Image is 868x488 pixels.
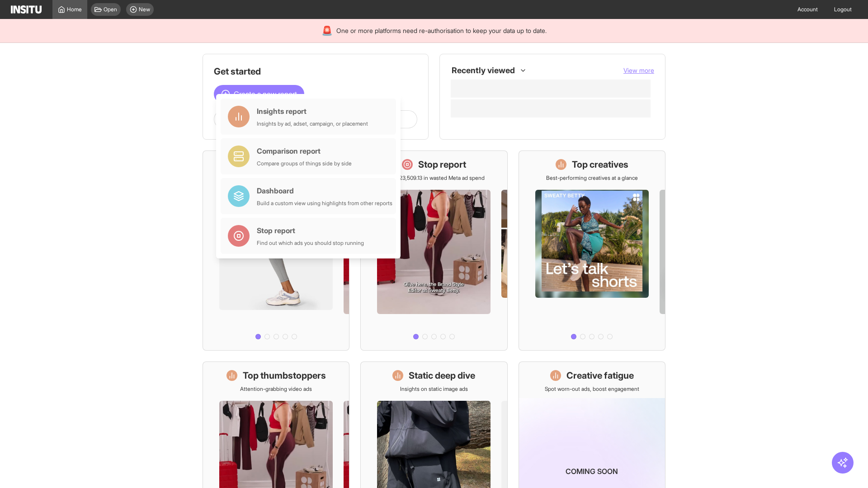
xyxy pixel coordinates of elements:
[409,369,475,382] h1: Static deep dive
[257,120,368,127] div: Insights by ad, adset, campaign, or placement
[546,174,638,182] p: Best-performing creatives at a glance
[257,239,364,247] div: Find out which ads you should stop running
[519,150,665,351] a: Top creativesBest-performing creatives at a glance
[400,385,468,393] p: Insights on static image ads
[257,145,352,156] div: Comparison report
[383,174,485,182] p: Save £23,509.13 in wasted Meta ad spend
[240,385,312,393] p: Attention-grabbing video ads
[11,5,42,14] img: Logo
[257,200,392,207] div: Build a custom view using highlights from other reports
[67,6,82,13] span: Home
[214,85,304,103] button: Create a new report
[257,106,368,117] div: Insights report
[623,66,654,74] span: View more
[214,65,417,78] h1: Get started
[360,150,507,351] a: Stop reportSave £23,509.13 in wasted Meta ad spend
[104,6,117,13] span: Open
[623,66,654,75] button: View more
[572,158,628,171] h1: Top creatives
[257,185,392,196] div: Dashboard
[257,225,364,236] div: Stop report
[243,369,326,382] h1: Top thumbstoppers
[139,6,150,13] span: New
[234,89,297,99] span: Create a new report
[418,158,466,171] h1: Stop report
[336,26,547,35] span: One or more platforms need re-authorisation to keep your data up to date.
[203,150,349,351] a: What's live nowSee all active ads instantly
[257,160,352,167] div: Compare groups of things side by side
[321,24,333,37] div: 🚨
